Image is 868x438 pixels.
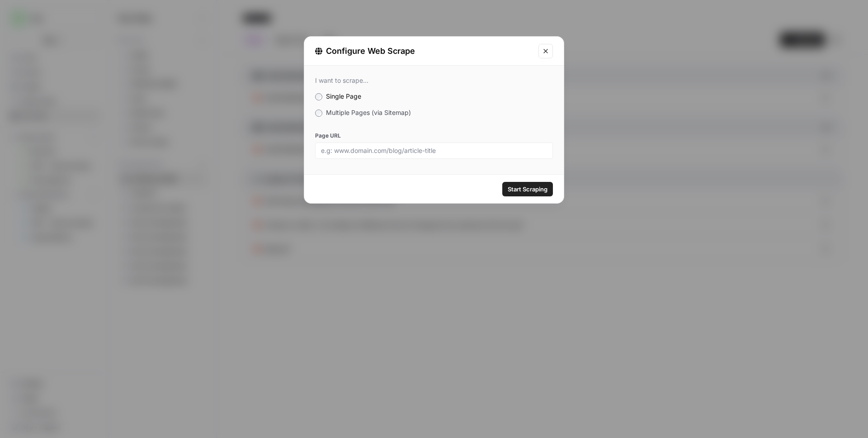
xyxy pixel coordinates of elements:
button: Close modal [538,44,553,58]
input: Single Page [315,93,322,100]
span: Start Scraping [508,185,547,194]
div: Configure Web Scrape [315,45,533,57]
input: Multiple Pages (via Sitemap) [315,109,322,117]
input: e.g: www.domain.com/blog/article-title [321,147,547,155]
span: Single Page [326,92,361,100]
button: Start Scraping [502,182,553,196]
span: Multiple Pages (via Sitemap) [326,109,411,116]
label: Page URL [315,132,553,140]
div: I want to scrape... [315,76,553,85]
